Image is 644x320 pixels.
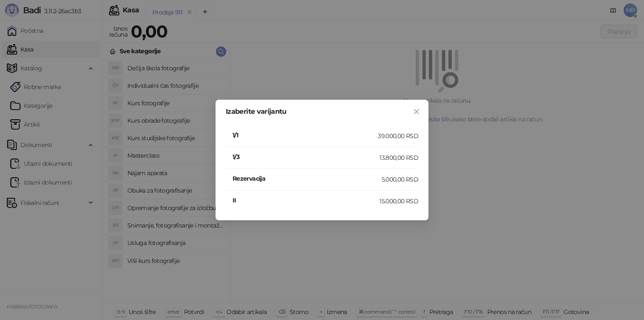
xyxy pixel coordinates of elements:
[382,175,418,184] div: 5.000,00 RSD
[410,108,423,115] span: Zatvori
[233,152,379,161] h4: 1/3
[410,105,423,118] button: Close
[379,196,418,206] div: 15.000,00 RSD
[233,196,379,205] h4: II
[226,108,418,115] div: Izaberite varijantu
[378,131,418,141] div: 39.000,00 RSD
[379,153,418,162] div: 13.800,00 RSD
[233,174,382,183] h4: Rezervacija
[233,130,378,140] h4: 1/1
[413,108,420,115] span: close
